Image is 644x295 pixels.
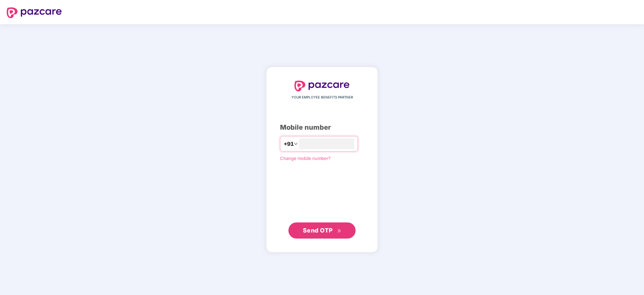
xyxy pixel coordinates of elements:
[291,95,353,100] span: YOUR EMPLOYEE BENEFITS PARTNER
[294,142,298,146] span: down
[303,227,333,234] span: Send OTP
[7,7,62,18] img: logo
[288,222,356,239] button: Send OTPdouble-right
[280,122,364,133] div: Mobile number
[280,156,331,161] a: Change mobile number?
[284,140,294,148] span: +91
[294,81,350,91] img: logo
[337,229,341,233] span: double-right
